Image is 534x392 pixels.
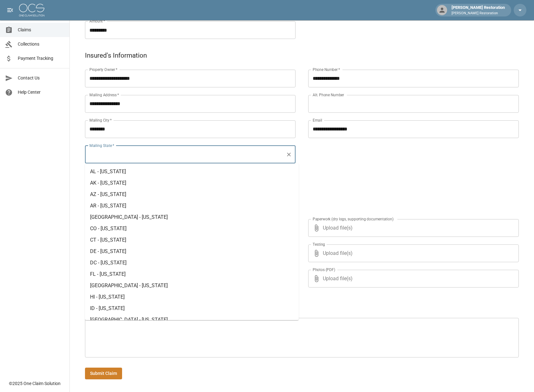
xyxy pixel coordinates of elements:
div: [PERSON_NAME] Restoration [449,4,507,16]
label: Photos (PDF) [313,267,335,272]
span: AK - [US_STATE] [90,180,126,186]
span: ID - [US_STATE] [90,305,125,311]
label: Paperwork (dry logs, supporting documentation) [313,216,394,222]
label: Alt. Phone Number [313,92,344,98]
span: AR - [US_STATE] [90,203,126,209]
label: Mailing Address [89,92,119,98]
span: DC - [US_STATE] [90,260,127,266]
span: Claims [18,27,64,33]
span: Upload file(s) [323,219,502,237]
label: Phone Number [313,67,340,72]
span: FL - [US_STATE] [90,271,126,277]
img: ocs-logo-white-transparent.png [19,4,44,16]
span: AZ - [US_STATE] [90,191,126,197]
span: Contact Us [18,75,64,81]
span: CO - [US_STATE] [90,225,127,231]
p: [PERSON_NAME] Restoration [452,11,505,16]
span: Payment Tracking [18,55,64,62]
span: CT - [US_STATE] [90,237,126,243]
span: Upload file(s) [323,270,502,288]
label: Email [313,117,322,123]
span: Help Center [18,89,64,96]
button: Clear [284,150,293,159]
span: AL - [US_STATE] [90,168,126,174]
span: Upload file(s) [323,244,502,262]
span: DE - [US_STATE] [90,248,126,254]
span: [GEOGRAPHIC_DATA] - [US_STATE] [90,317,168,323]
label: Property Owner [89,67,118,72]
span: [GEOGRAPHIC_DATA] - [US_STATE] [90,282,168,288]
span: [GEOGRAPHIC_DATA] - [US_STATE] [90,214,168,220]
button: open drawer [4,4,16,16]
label: Mailing State [89,143,114,148]
label: Testing [313,242,325,247]
span: Collections [18,41,64,47]
button: Submit Claim [85,368,122,379]
span: HI - [US_STATE] [90,294,125,300]
label: Amount [89,18,105,24]
label: Mailing City [89,117,112,123]
div: © 2025 One Claim Solution [9,380,61,387]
